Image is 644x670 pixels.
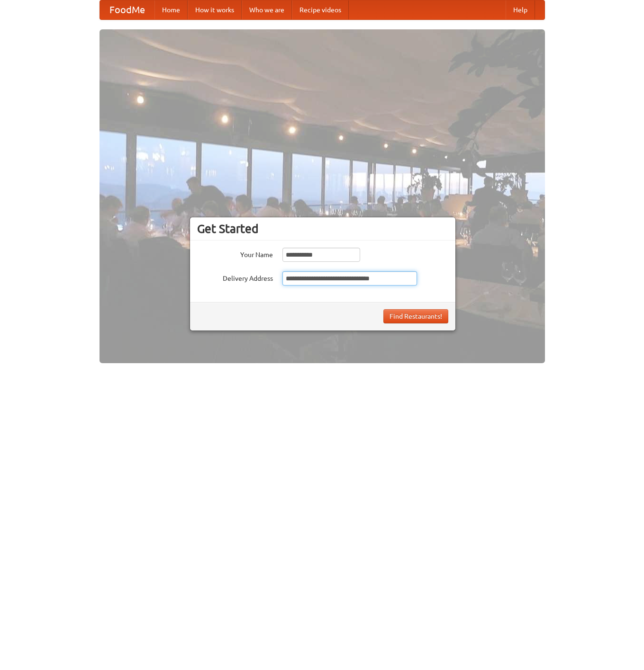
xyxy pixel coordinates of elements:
a: How it works [188,0,242,19]
a: FoodMe [100,0,154,19]
a: Recipe videos [292,0,349,19]
label: Delivery Address [197,271,273,283]
a: Help [506,0,535,19]
a: Who we are [242,0,292,19]
label: Your Name [197,248,273,259]
button: Find Restaurants! [383,309,448,323]
h3: Get Started [197,222,448,236]
a: Home [154,0,188,19]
